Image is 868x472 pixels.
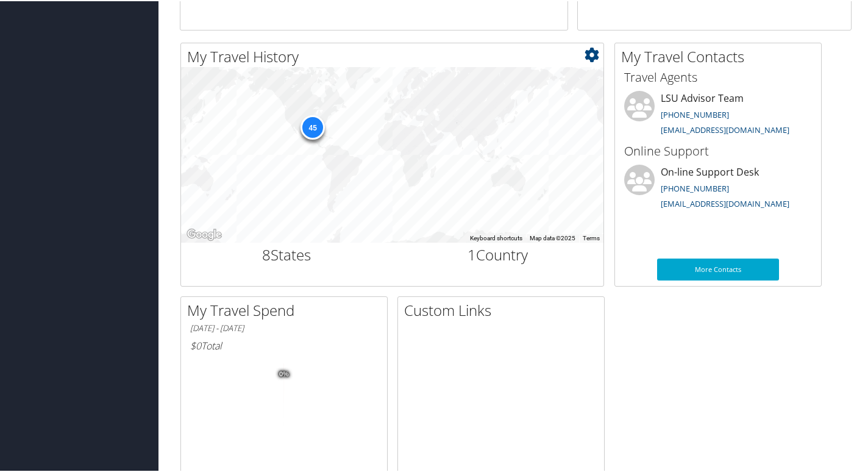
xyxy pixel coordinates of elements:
h3: Online Support [624,141,812,159]
h2: States [190,243,383,264]
a: More Contacts [657,257,779,279]
h2: My Travel Contacts [621,45,821,66]
a: Open this area in Google Maps (opens a new window) [184,226,224,241]
a: Terms (opens in new tab) [583,234,600,240]
div: 45 [301,114,325,138]
h2: My Travel History [187,45,603,66]
span: 8 [262,243,271,263]
h2: Country [402,243,595,264]
span: Map data ©2025 [530,234,575,240]
h6: Total [190,338,378,351]
tspan: 0% [279,370,289,377]
a: [PHONE_NUMBER] [661,182,729,193]
img: Google [184,226,224,241]
button: Keyboard shortcuts [470,233,522,241]
li: On-line Support Desk [618,163,818,213]
a: [EMAIL_ADDRESS][DOMAIN_NAME] [661,123,789,134]
h3: Travel Agents [624,68,812,85]
h2: My Travel Spend [187,299,387,320]
li: LSU Advisor Team [618,90,818,140]
a: [PHONE_NUMBER] [661,108,729,119]
span: 1 [468,243,476,263]
a: [EMAIL_ADDRESS][DOMAIN_NAME] [661,197,789,208]
span: $0 [190,338,201,351]
h6: [DATE] - [DATE] [190,321,378,333]
h2: Custom Links [404,299,604,320]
